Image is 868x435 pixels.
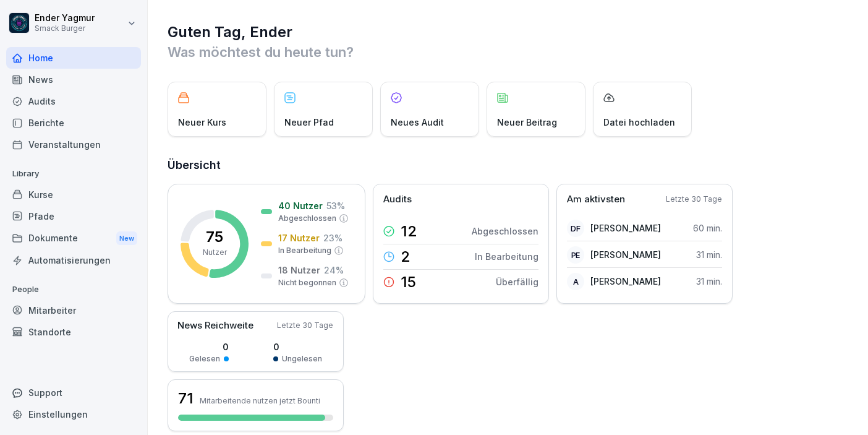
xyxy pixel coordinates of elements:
a: DokumenteNew [6,227,141,250]
p: Smack Burger [35,24,95,33]
p: 17 Nutzer [278,231,320,244]
h3: 71 [178,388,194,409]
p: 2 [401,249,411,264]
a: Veranstaltungen [6,134,141,155]
p: Datei hochladen [603,116,675,129]
a: News [6,69,141,90]
p: News Reichweite [177,319,253,333]
h1: Guten Tag, Ender [168,22,849,42]
p: Neues Audit [391,116,444,129]
a: Pfade [6,205,141,227]
p: 23 % [323,231,343,244]
p: Letzte 30 Tage [277,320,333,331]
p: 60 min. [693,222,722,235]
p: Neuer Pfad [284,116,334,129]
p: In Bearbeitung [475,250,538,263]
p: Abgeschlossen [472,225,538,238]
div: A [567,273,584,290]
p: In Bearbeitung [278,245,331,256]
p: Am aktivsten [567,192,625,207]
a: Mitarbeiter [6,299,141,321]
p: Library [6,164,141,184]
p: Überfällig [496,275,538,288]
p: Letzte 30 Tage [666,194,722,205]
a: Kurse [6,184,141,205]
div: PE [567,246,584,264]
div: DF [567,220,584,237]
p: Gelesen [189,353,220,364]
p: 31 min. [696,275,722,288]
p: Ender Yagmur [35,13,95,24]
p: Audits [383,192,412,207]
a: Automatisierungen [6,249,141,271]
a: Standorte [6,321,141,343]
a: Berichte [6,112,141,134]
p: Nicht begonnen [278,277,336,288]
p: 53 % [326,199,345,212]
p: [PERSON_NAME] [590,248,661,261]
p: Was möchtest du heute tun? [168,42,849,62]
div: New [116,231,137,246]
p: 18 Nutzer [278,264,320,277]
p: Abgeschlossen [278,213,336,224]
p: 40 Nutzer [278,199,323,212]
div: Support [6,382,141,403]
a: Audits [6,90,141,112]
a: Einstellungen [6,403,141,425]
p: 0 [189,340,229,353]
p: 0 [273,340,322,353]
p: 31 min. [696,248,722,261]
p: [PERSON_NAME] [590,222,661,235]
a: Home [6,47,141,69]
p: [PERSON_NAME] [590,275,661,288]
p: Neuer Kurs [178,116,226,129]
h2: Übersicht [168,157,849,174]
p: 75 [206,230,223,244]
p: 12 [401,224,417,239]
div: Dokumente [6,227,141,250]
p: Ungelesen [282,353,322,364]
p: 15 [401,275,416,290]
p: 24 % [324,264,344,277]
p: Mitarbeitende nutzen jetzt Bounti [200,396,320,405]
p: Nutzer [203,247,227,258]
p: Neuer Beitrag [497,116,557,129]
p: People [6,280,141,299]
